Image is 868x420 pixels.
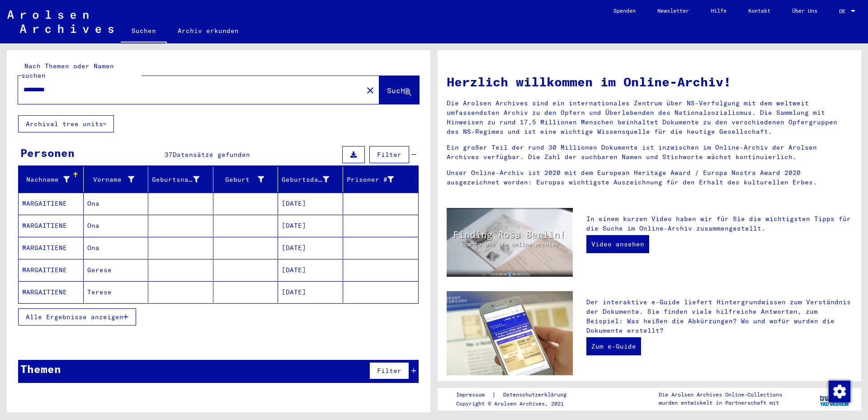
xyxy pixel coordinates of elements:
div: | [456,390,577,400]
div: Vorname [87,175,135,184]
p: In einem kurzen Video haben wir für Sie die wichtigsten Tipps für die Suche im Online-Archiv zusa... [586,214,852,233]
mat-cell: MARGAITIENE [19,215,84,236]
mat-header-cell: Geburt‏ [213,167,278,192]
mat-icon: close [365,85,376,96]
mat-header-cell: Nachname [19,167,84,192]
p: Die Arolsen Archives sind ein internationales Zentrum über NS-Verfolgung mit dem weltweit umfasse... [447,99,852,137]
mat-cell: [DATE] [278,215,343,236]
button: Clear [361,81,379,99]
p: Copyright © Arolsen Archives, 2021 [456,400,577,408]
img: eguide.jpg [447,291,573,375]
mat-cell: [DATE] [278,259,343,281]
mat-header-cell: Prisoner # [343,167,419,192]
mat-header-cell: Geburtsdatum [278,167,343,192]
div: Vorname [87,172,148,187]
mat-cell: Ona [84,237,149,259]
mat-cell: Ona [84,215,149,236]
div: Nachname [22,175,70,184]
img: video.jpg [447,208,573,277]
div: Geburt‏ [217,172,278,187]
div: Geburtsname [152,172,213,187]
div: Personen [20,145,75,161]
mat-cell: Gerese [84,259,149,281]
a: Video ansehen [586,235,649,253]
p: wurden entwickelt in Partnerschaft mit [659,399,782,407]
mat-cell: [DATE] [278,193,343,214]
button: Filter [369,362,409,379]
div: Geburtsname [152,175,199,184]
button: Alle Ergebnisse anzeigen [18,308,136,326]
span: DE [839,8,849,14]
img: Zustimmung ändern [829,381,850,402]
img: yv_logo.png [818,387,852,410]
button: Filter [369,146,409,163]
img: Arolsen_neg.svg [7,10,113,33]
mat-cell: [DATE] [278,237,343,259]
a: Datenschutzerklärung [496,390,577,400]
mat-cell: Ona [84,193,149,214]
span: Filter [377,151,401,159]
p: Der interaktive e-Guide liefert Hintergrundwissen zum Verständnis der Dokumente. Sie finden viele... [586,297,852,335]
p: Die Arolsen Archives Online-Collections [659,391,782,399]
mat-label: Nach Themen oder Namen suchen [21,62,114,80]
a: Zum e-Guide [586,337,641,355]
a: Suchen [121,20,167,43]
mat-cell: MARGAITIENE [19,237,84,259]
mat-header-cell: Vorname [84,167,149,192]
mat-cell: MARGAITIENE [19,259,84,281]
div: Geburtsdatum [282,175,329,184]
p: Unser Online-Archiv ist 2020 mit dem European Heritage Award / Europa Nostra Award 2020 ausgezeic... [447,168,852,187]
a: Archiv erkunden [167,20,250,42]
h1: Herzlich willkommen im Online-Archiv! [447,72,852,91]
span: Filter [377,367,401,375]
div: Zustimmung ändern [828,380,850,402]
mat-header-cell: Geburtsname [148,167,213,192]
a: Impressum [456,390,492,400]
span: Datensätze gefunden [173,151,250,159]
div: Prisoner # [347,175,394,184]
span: Suche [387,86,410,95]
div: Prisoner # [347,172,408,187]
mat-cell: MARGAITIENE [19,281,84,303]
button: Suche [379,76,419,104]
button: Archival tree units [18,115,114,132]
span: Alle Ergebnisse anzeigen [26,313,123,321]
div: Geburtsdatum [282,172,343,187]
span: 37 [165,151,173,159]
div: Themen [20,361,61,377]
mat-cell: [DATE] [278,281,343,303]
div: Geburt‏ [217,175,264,184]
mat-cell: MARGAITIENE [19,193,84,214]
mat-cell: Terese [84,281,149,303]
p: Ein großer Teil der rund 30 Millionen Dokumente ist inzwischen im Online-Archiv der Arolsen Archi... [447,143,852,162]
div: Nachname [22,172,83,187]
